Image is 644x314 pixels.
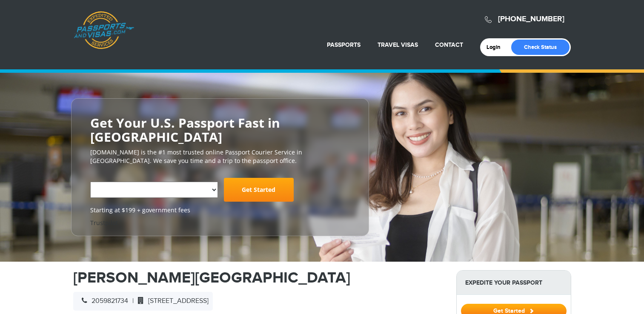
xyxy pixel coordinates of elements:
a: Travel Visas [378,41,418,49]
a: Login [487,44,507,51]
a: [PHONE_NUMBER] [498,14,564,24]
a: Get Started [461,307,567,314]
span: 2059821734 [77,297,128,305]
strong: Expedite Your Passport [457,271,571,295]
h2: Get Your U.S. Passport Fast in [GEOGRAPHIC_DATA] [90,116,350,144]
a: Check Status [511,40,570,55]
a: Passports & [DOMAIN_NAME] [74,11,134,49]
h1: [PERSON_NAME][GEOGRAPHIC_DATA] [73,270,444,285]
span: [STREET_ADDRESS] [134,297,209,305]
p: [DOMAIN_NAME] is the #1 most trusted online Passport Courier Service in [GEOGRAPHIC_DATA]. We sav... [90,148,350,165]
a: Contact [435,41,463,49]
div: | [73,292,213,311]
a: Trustpilot [90,219,118,227]
span: Starting at $199 + government fees [90,206,350,214]
a: Passports [327,41,361,49]
a: Get Started [224,178,294,202]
